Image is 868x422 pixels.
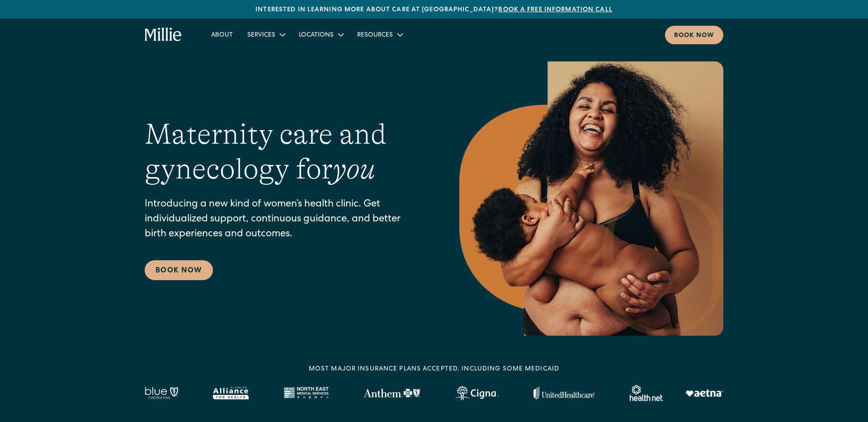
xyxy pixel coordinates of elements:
a: About [204,27,240,42]
img: Blue California logo [145,387,178,399]
div: Services [240,27,292,42]
a: Book now [665,26,723,44]
img: Alameda Alliance logo [213,387,249,399]
div: Locations [299,31,334,40]
em: you [333,153,375,185]
p: Introducing a new kind of women’s health clinic. Get individualized support, continuous guidance,... [145,197,423,242]
img: Healthnet logo [630,385,664,401]
h1: Maternity care and gynecology for [145,117,423,187]
div: Book now [674,31,714,41]
a: Book Now [145,260,213,280]
div: Resources [350,27,409,42]
div: MOST MAJOR INSURANCE PLANS ACCEPTED, INCLUDING some MEDICAID [309,365,559,374]
img: Anthem Logo [363,389,420,398]
img: Aetna logo [685,389,723,397]
img: North East Medical Services logo [283,387,329,399]
a: home [145,28,182,42]
img: United Healthcare logo [533,387,595,399]
div: Services [247,31,275,40]
div: Resources [357,31,393,40]
a: Book a free information call [498,7,612,13]
img: Cigna logo [455,386,499,400]
div: Locations [292,27,350,42]
img: Smiling mother with her baby in arms, celebrating body positivity and the nurturing bond of postp... [459,61,723,336]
